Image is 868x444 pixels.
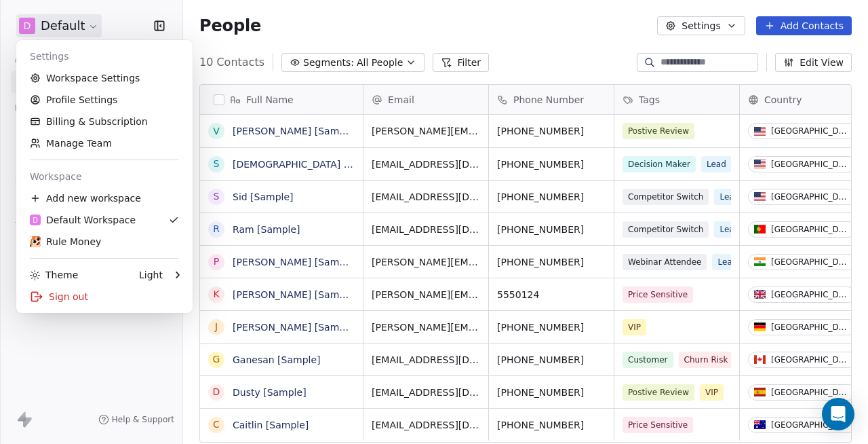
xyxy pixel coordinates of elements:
img: app-icon-nutty-512.png [30,236,41,247]
span: D [33,215,38,225]
a: Profile Settings [22,89,187,111]
div: Workspace [22,166,187,187]
a: Manage Team [22,132,187,154]
div: Settings [22,45,187,67]
div: Sign out [22,286,187,308]
a: Billing & Subscription [22,111,187,132]
div: Light [139,268,163,282]
a: Workspace Settings [22,67,187,89]
div: Rule Money [30,235,101,248]
div: Add new workspace [22,187,187,209]
div: Default Workspace [30,213,136,227]
div: Theme [30,268,78,282]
